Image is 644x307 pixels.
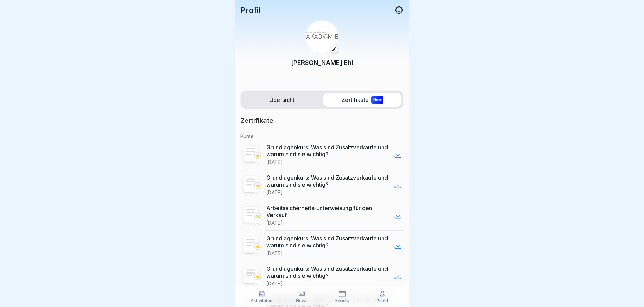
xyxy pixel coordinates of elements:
[323,93,401,107] label: Zertifikate
[266,174,392,188] p: Grundlagenkurs: Was sind Zusatzverkäufe und warum sind sie wichtig?
[296,298,308,303] p: News
[240,117,273,125] p: Zertifikate
[243,93,321,107] label: Übersicht
[240,6,260,15] p: Profil
[377,298,388,303] p: Profil
[266,189,283,196] p: [DATE]
[266,159,283,165] p: [DATE]
[371,96,383,104] div: New
[266,204,392,218] p: Arbeitssicherheits-unterweisung für den Verkauf
[266,144,392,158] p: Grundlagenkurs: Was sind Zusatzverkäufe und warum sind sie wichtig?
[251,298,273,303] p: Aktivitäten
[240,133,404,140] p: Kurse
[266,280,283,287] p: [DATE]
[266,220,283,226] p: [DATE]
[266,235,392,249] p: Grundlagenkurs: Was sind Zusatzverkäufe und warum sind sie wichtig?
[306,20,338,53] img: h1uq8udo25ity8yr8xlavs7l.png
[266,250,283,256] p: [DATE]
[291,58,353,67] p: [PERSON_NAME] Ehl
[266,265,392,279] p: Grundlagenkurs: Was sind Zusatzverkäufe und warum sind sie wichtig?
[335,298,349,303] p: Events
